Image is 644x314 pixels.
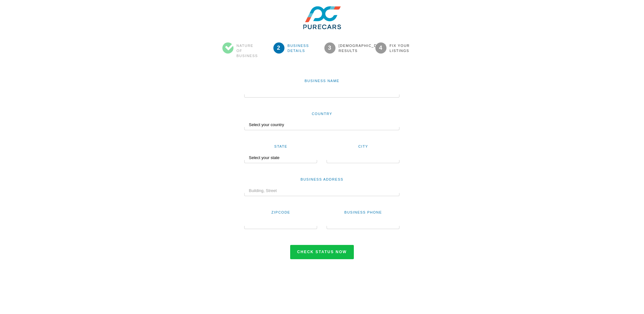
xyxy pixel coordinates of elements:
img: GsEXJj1dRr2yxwfCSclf.png [292,6,352,29]
label: City [358,144,368,149]
label: State [274,144,287,149]
button: Check status now [290,245,354,260]
label: Business Phone [344,210,382,215]
label: Zipcode [271,210,290,215]
label: Business Address [301,177,343,182]
span: 3 [324,42,335,54]
label: Country [312,112,332,117]
label: Business Name [304,79,339,84]
span: Nature of Business [233,43,260,58]
span: 4 [375,42,386,54]
span: Business Details [284,43,311,53]
span: Fix your Listings [386,43,413,53]
span: [DEMOGRAPHIC_DATA] Results [335,43,362,53]
input: Building, Street [244,185,399,196]
span: 2 [273,42,284,54]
